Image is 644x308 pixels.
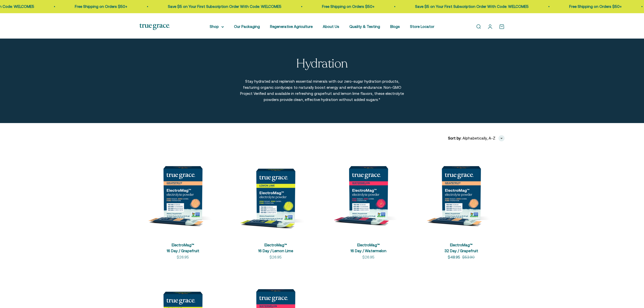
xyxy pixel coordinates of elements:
p: Stay hydrated and replenish essential minerals with our zero-sugar hydration products, featuring ... [240,78,404,103]
p: Save $5 on Your First Subscription Order With Code: WELCOME5 [415,4,529,10]
p: Hydration [296,57,348,71]
compare-at-price: $53.90 [462,254,475,260]
a: ElectroMag™16 Day / Lemon Lime [258,243,293,253]
a: Free Shipping on Orders $50+ [75,4,127,9]
a: ElectroMag™32 Day / Grapefruit [444,243,478,253]
span: Alphabetically, A-Z [462,135,495,141]
p: Save $5 on Your First Subscription Order With Code: WELCOME5 [168,4,281,10]
sale-price: $48.95 [448,254,460,260]
sale-price: $26.95 [362,254,374,260]
a: Free Shipping on Orders $50+ [322,4,374,9]
a: ElectroMag™16 Day / Watermelon [350,243,386,253]
a: Free Shipping on Orders $50+ [569,4,622,9]
a: About Us [323,24,339,29]
a: Quality & Testing [349,24,380,29]
summary: Shop [210,24,224,30]
sale-price: $26.95 [270,254,282,260]
a: Blogs [390,24,400,29]
a: ElectroMag™16 Day / Grapefruit [167,243,199,253]
sale-price: $26.95 [177,254,189,260]
span: Sort by: [448,135,461,141]
a: Store Locator [410,24,434,29]
img: ElectroMag™ [232,149,319,236]
a: Our Packaging [234,24,260,29]
img: ElectroMag™ [418,149,505,236]
button: Alphabetically, A-Z [462,135,505,141]
a: Regenerative Agriculture [270,24,313,29]
img: ElectroMag™ [325,149,412,236]
img: ElectroMag™ [139,149,226,236]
